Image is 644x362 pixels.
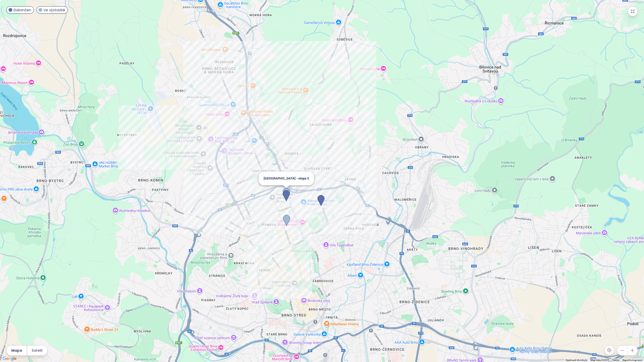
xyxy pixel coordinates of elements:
[622,359,642,361] a: Report a map error
[14,7,31,13] span: Dokončen
[566,358,587,362] button: Keyboard shortcuts
[32,348,43,353] span: Satelit
[612,359,619,361] a: Terms (opens in new tab)
[1,355,18,362] a: Open this area in Google Maps (opens a new window)
[1,355,18,362] img: Google
[27,345,47,355] button: Satelit
[590,359,609,361] span: Map data ©2025
[7,345,27,355] button: Mapa
[11,348,22,353] span: Mapa
[264,176,309,180] span: [GEOGRAPHIC_DATA] - etapa 5
[44,7,65,13] span: Ve výstavbě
